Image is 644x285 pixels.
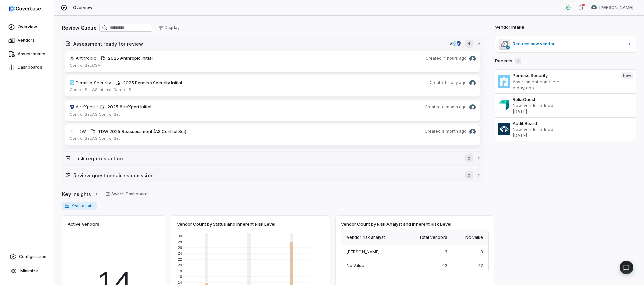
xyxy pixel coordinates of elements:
[587,3,637,13] button: Raquel Wilson avatar[PERSON_NAME]
[178,263,182,267] text: 20
[73,40,447,47] h2: Assessment ready for review
[1,48,52,60] a: Assessments
[465,40,473,48] span: 4
[465,171,473,179] span: 0
[495,70,636,93] a: Permiso SecurityAssessment completea day agoNew
[9,5,41,12] img: logo-D7KZi-bG.svg
[178,251,182,255] text: 24
[73,5,92,10] span: Overview
[62,24,97,31] h2: Review Queue
[73,172,458,179] h2: Review questionnaire submission
[442,104,467,110] span: a month ago
[495,93,636,117] a: ReliaQuestNew vendor added[DATE]
[495,58,521,64] h2: Recents
[426,56,442,61] span: Created
[108,55,153,61] span: 2025 Anthropic Initial
[62,37,484,51] button: Assessment ready for reviewanthropic.compermiso.ioairexpert.net4
[599,5,633,10] span: [PERSON_NAME]
[341,221,451,227] span: Vendor Count by Risk Analyst and Inherent Risk Level
[65,51,480,72] a: anthropic.comAnthropic· 2025 Anthropic InitialCreated4 hours agoRaquel Wilson avatarControl Set:CSA
[469,80,476,86] img: Raquel Wilson avatar
[18,65,42,70] span: Dashboards
[469,56,476,62] img: Raquel Wilson avatar
[443,56,467,61] span: 4 hours ago
[495,117,636,141] a: Audit BoardNew vendor added[DATE]
[123,80,182,85] span: 2025 Permiso Security Initial
[465,154,473,162] span: 0
[76,55,96,62] span: Anthropic
[70,63,100,68] span: Control Set: CSA
[495,36,636,52] a: Request new vendor
[73,155,458,162] h2: Task requires action
[76,128,86,135] span: TDW
[178,240,182,244] text: 28
[87,128,88,135] span: ·
[1,61,52,73] a: Dashboards
[495,24,524,31] h2: Vendor Intake
[178,246,182,250] text: 26
[62,202,97,210] span: Year to date
[513,132,633,138] p: [DATE]
[469,104,476,110] img: Raquel Wilson avatar
[62,152,484,165] button: Task requires action0
[70,112,120,117] span: Control Set: AS Control Set
[403,230,453,245] div: Total Vendors
[445,249,447,254] span: 3
[621,72,633,79] span: New
[513,102,633,108] p: New vendor added
[62,168,484,182] button: Review questionnaire submission0
[447,80,467,85] span: a day ago
[107,104,151,109] span: 2025 AireXpert Initial
[20,268,38,274] span: Minimize
[3,264,51,278] button: Minimize
[1,34,52,46] a: Vendors
[98,55,99,62] span: ·
[112,80,113,86] span: ·
[65,75,480,97] a: permiso.ioPermiso Security· 2025 Permiso Security InitialCreateda day agoRaquel Wilson avatarCont...
[480,249,483,254] span: 3
[97,104,98,110] span: ·
[19,254,46,259] span: Configuration
[513,108,633,115] p: [DATE]
[430,80,446,85] span: Created
[425,104,441,110] span: Created
[70,136,120,141] span: Control Set: AS Control Set
[425,129,441,134] span: Created
[513,41,624,47] span: Request new vendor
[70,87,135,92] span: Control Set: AS Internal Control Set
[513,96,633,102] h3: ReliaQuest
[18,38,35,43] span: Vendors
[76,104,96,110] span: AireXpert
[3,251,51,263] a: Configuration
[469,129,476,135] img: Raquel Wilson avatar
[513,120,633,126] h3: Audit Board
[591,5,597,10] img: Raquel Wilson avatar
[341,230,403,245] div: Vendor risk analyst
[513,78,616,85] p: Assessment complete
[178,280,182,284] text: 14
[453,230,488,245] div: No value
[62,191,91,198] span: Key Insights
[442,263,447,268] span: 42
[18,24,37,30] span: Overview
[178,275,182,279] text: 16
[68,221,99,227] span: Active Vendors
[178,234,182,238] text: 30
[18,51,45,57] span: Assessments
[101,189,152,199] button: Switch Dashboard
[65,99,480,121] a: airexpert.netAireXpert· 2025 AireXpert InitialCreateda month agoRaquel Wilson avatarControl Set:A...
[62,187,99,201] a: Key Insights
[76,80,111,86] span: Permiso Security
[347,263,364,268] span: No Value
[347,249,380,254] span: [PERSON_NAME]
[178,269,182,273] text: 18
[65,203,70,208] svg: Date range for report
[177,221,275,227] span: Vendor Count by Status and Inherent Risk Level
[155,23,184,33] button: Display
[515,58,521,64] span: 3
[1,21,52,33] a: Overview
[65,124,480,146] a: tdwandco.comTDW· TDW 2025 Reassessment (AS Control Set)Createda month agoRaquel Wilson avatarCont...
[60,187,101,201] button: Key Insights
[513,126,633,132] p: New vendor added
[513,72,616,78] h3: Permiso Security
